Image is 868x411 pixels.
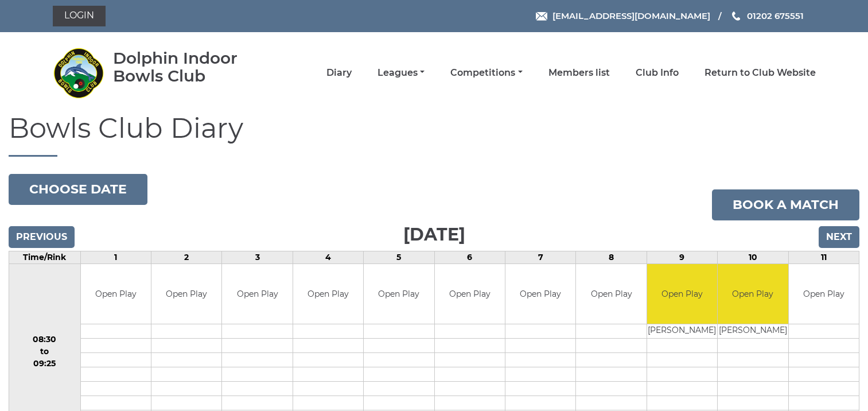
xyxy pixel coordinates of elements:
td: 5 [364,251,434,263]
img: Dolphin Indoor Bowls Club [53,47,104,99]
td: Time/Rink [9,251,81,263]
input: Next [819,226,859,248]
td: 2 [151,251,221,263]
td: Open Play [81,264,151,324]
td: Open Play [505,264,575,324]
a: Members list [548,67,610,79]
td: 1 [80,251,151,263]
a: Diary [326,67,352,79]
a: Login [53,6,106,26]
td: Open Play [151,264,221,324]
img: Email [536,12,547,21]
a: Club Info [636,67,679,79]
button: Choose date [9,174,147,205]
td: [PERSON_NAME] [647,324,717,339]
td: 3 [222,251,293,263]
td: 8 [576,251,647,263]
a: Return to Club Website [704,67,816,79]
td: Open Play [576,264,646,324]
td: 4 [293,251,363,263]
img: Phone us [732,11,740,21]
td: 7 [505,251,575,263]
td: 9 [647,251,717,263]
td: 11 [788,251,859,263]
td: Open Play [435,264,505,324]
td: Open Play [789,264,859,324]
td: 10 [718,251,788,263]
input: Previous [9,226,75,248]
span: [EMAIL_ADDRESS][DOMAIN_NAME] [552,10,710,21]
td: Open Play [647,264,717,324]
td: Open Play [293,264,363,324]
div: Dolphin Indoor Bowls Club [113,49,271,85]
td: Open Play [222,264,292,324]
a: Book a match [712,189,859,220]
td: 6 [434,251,505,263]
h1: Bowls Club Diary [9,113,859,157]
td: Open Play [364,264,434,324]
td: [PERSON_NAME] [718,324,788,339]
span: 01202 675551 [747,10,804,21]
a: Competitions [450,67,522,79]
a: Phone us 01202 675551 [730,9,804,22]
td: Open Play [718,264,788,324]
a: Email [EMAIL_ADDRESS][DOMAIN_NAME] [536,9,710,22]
a: Leagues [377,67,425,79]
